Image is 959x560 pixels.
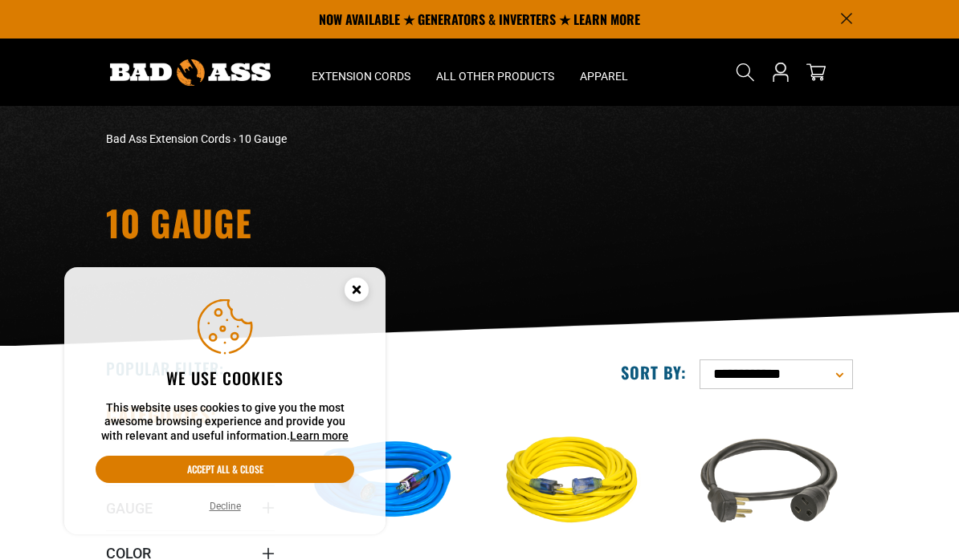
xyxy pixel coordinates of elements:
[682,404,855,560] img: black
[580,69,628,83] span: Apparel
[423,39,567,106] summary: All Other Products
[312,69,410,83] span: Extension Cords
[489,404,663,560] img: yellow
[106,131,596,148] nav: breadcrumbs
[290,429,349,442] a: Learn more
[110,59,271,86] img: Bad Ass Extension Cords
[299,39,423,106] summary: Extension Cords
[567,39,641,106] summary: Apparel
[106,205,724,241] h1: 10 Gauge
[239,132,287,145] span: 10 Gauge
[621,362,687,383] label: Sort by:
[96,456,354,483] button: Accept all & close
[233,132,236,145] span: ›
[64,267,386,535] aside: Cookie Consent
[96,367,354,388] h2: We use cookies
[106,132,231,145] a: Bad Ass Extension Cords
[205,498,246,514] button: Decline
[436,69,554,83] span: All Other Products
[96,401,354,444] p: This website uses cookies to give you the most awesome browsing experience and provide you with r...
[733,59,758,85] summary: Search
